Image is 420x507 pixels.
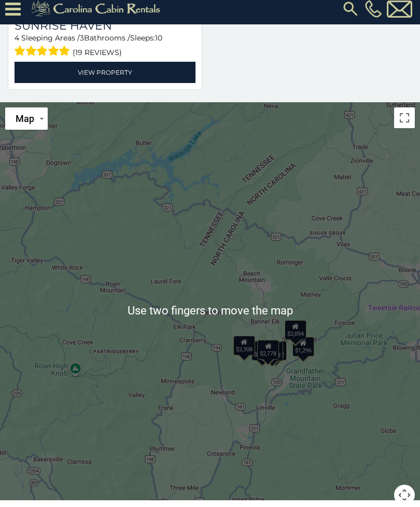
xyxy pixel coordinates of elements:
[362,7,384,24] a: [PHONE_NUMBER]
[15,25,195,39] a: Sunrise Haven
[285,327,306,347] div: $2,094
[15,68,195,90] a: View Property
[73,52,122,66] span: (19 reviews)
[292,343,314,363] div: $1,296
[5,114,48,136] button: Change map style
[80,40,84,49] span: 3
[341,6,360,25] img: search-regular.svg
[16,120,34,131] span: Map
[15,40,19,49] span: 4
[155,40,162,49] span: 10
[233,342,255,362] div: $2,308
[26,5,169,26] img: Khaki-logo.png
[261,348,283,368] div: $4,049
[394,114,415,135] button: Toggle fullscreen view
[257,347,279,366] div: $2,778
[15,39,195,66] div: Sleeping Areas / Bathrooms / Sleeps:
